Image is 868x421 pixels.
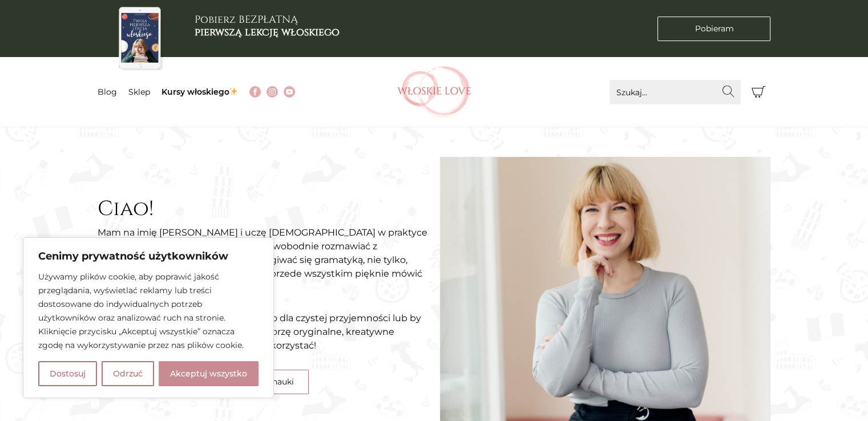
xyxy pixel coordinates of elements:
span: Pobieram [695,23,733,35]
button: Akceptuj wszystko [159,361,259,386]
img: ✨ [229,87,237,95]
a: Pobieram [657,17,770,41]
a: Sklep [128,87,150,97]
button: Dostosuj [38,361,97,386]
a: Blog [98,87,117,97]
button: Koszyk [746,80,771,104]
p: Używamy plików cookie, aby poprawić jakość przeglądania, wyświetlać reklamy lub treści dostosowan... [38,270,259,352]
img: Włoskielove [397,66,471,118]
b: pierwszą lekcję włoskiego [195,25,340,39]
p: Cenimy prywatność użytkowników [38,249,259,263]
a: Kursy włoskiego [162,87,239,97]
input: Szukaj... [609,80,741,104]
h3: Pobierz BEZPŁATNĄ [195,14,340,38]
button: Odrzuć [102,361,154,386]
h2: Ciao! [98,197,429,221]
p: Mam na imię [PERSON_NAME] i uczę [DEMOGRAPHIC_DATA] w praktyce i bez cenzury. Pomogę Ci, jeśli ch... [98,226,429,294]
